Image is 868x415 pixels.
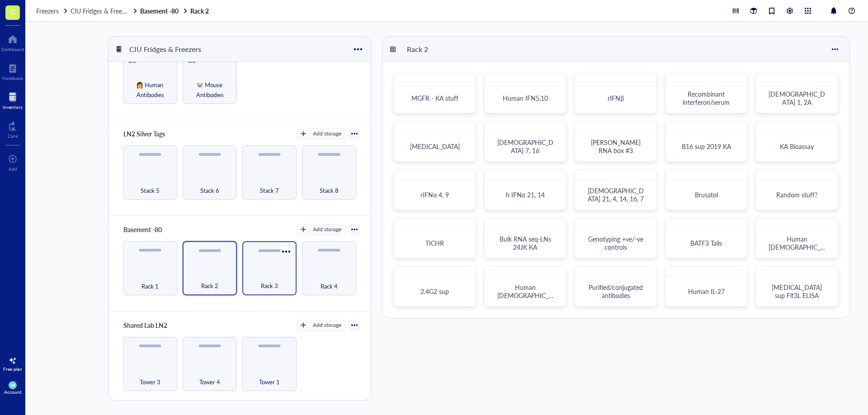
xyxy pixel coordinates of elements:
span: Human [DEMOGRAPHIC_DATA] 17, 4, 6 [769,234,825,260]
span: BATF3 Tails [690,238,722,247]
span: CIU Fridges & Freezers [71,6,133,15]
div: LN2 Silver Tags [119,127,174,140]
button: Add storage [296,128,345,139]
button: Add storage [296,320,345,331]
div: Shared Lab LN2 [119,319,174,331]
span: Tower 1 [259,377,280,387]
span: Stack 5 [141,186,160,196]
div: Basement -80 [119,223,174,236]
a: Core [8,119,18,139]
span: HN [10,383,15,387]
a: Freezers [36,7,69,15]
span: Human IFN5,10 [503,93,548,103]
span: Rack 3 [261,281,278,291]
span: [DEMOGRAPHIC_DATA] 1, 2A [769,89,825,107]
a: CIU Fridges & Freezers [71,7,138,15]
div: Inventory [3,104,23,110]
a: Dashboard [1,32,24,52]
span: [DEMOGRAPHIC_DATA] 7, 16 [497,138,553,155]
span: Genotyping +ve/-ve controls [588,234,645,252]
span: B16 sup 2019 KA [682,142,731,151]
span: Random stuff? [776,190,817,199]
span: Stack 7 [260,186,279,196]
a: Inventory [3,90,23,110]
span: KA Bioassay [780,142,814,151]
div: Notebook [2,75,23,81]
span: Freezers [36,6,59,15]
span: Tower 3 [140,377,160,387]
span: [PERSON_NAME] RNA box #3 [591,138,642,155]
span: Brusatol [695,190,718,199]
span: [DEMOGRAPHIC_DATA] 21, 4, 14, 16, 7 [588,186,644,203]
span: [MEDICAL_DATA] sup Flt3L ELISA [772,283,823,300]
button: Add storage [296,224,345,235]
div: Core [8,133,18,139]
span: Purified/conjugated antibodies [589,283,645,300]
span: TICHR [425,238,444,247]
span: rIFNα 4, 9 [420,190,449,199]
span: rIFNβ [608,93,624,103]
div: Rack 2 [403,42,457,57]
span: Rack 2 [201,281,218,291]
div: CIU Fridges & Freezers [125,42,205,57]
span: Human IL-27 [688,287,725,296]
span: Human [DEMOGRAPHIC_DATA] 1, 8 [497,283,553,308]
a: Notebook [2,61,23,81]
span: C [10,6,15,17]
span: 👩 Human Antibodies [127,80,173,100]
a: Basement -80Rack 2 [140,7,211,15]
div: Account [4,389,22,395]
div: Add [9,166,17,172]
div: Dashboard [1,47,24,52]
div: Add storage [313,130,341,138]
span: Tower 4 [199,377,220,387]
span: Bulk RNA seq-LNs 24JK KA [500,234,553,252]
span: Stack 8 [320,186,339,196]
span: Stack 6 [200,186,219,196]
span: Rack 4 [321,281,338,291]
span: h IFNα 21, 14 [506,190,545,199]
div: Free plan [3,366,22,372]
div: Add storage [313,321,341,329]
span: Rack 1 [142,281,159,291]
span: 2.4G2 sup [420,287,449,296]
span: 🐭 Mouse Antibodies [187,80,233,100]
div: Add storage [313,225,341,233]
span: Recombinant interferon/serum [683,89,730,107]
span: MGFR - KA stuff [411,93,458,103]
span: [MEDICAL_DATA] [410,142,460,151]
